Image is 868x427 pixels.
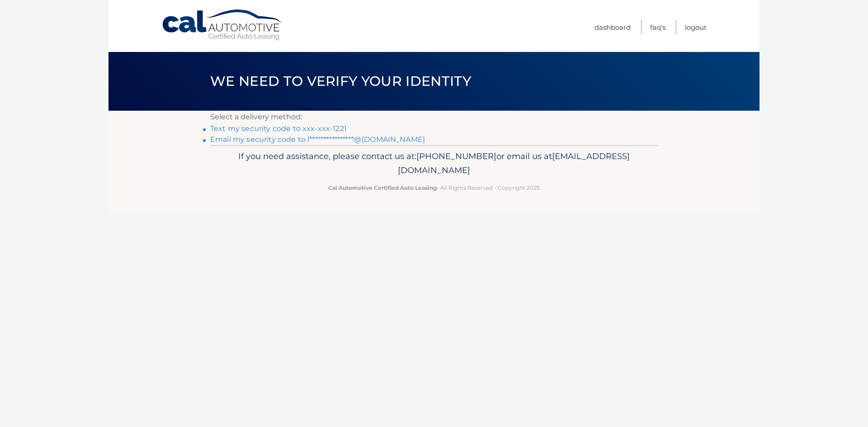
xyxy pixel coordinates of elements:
[210,124,347,133] a: Text my security code to xxx-xxx-1221
[216,183,652,192] p: - All Rights Reserved - Copyright 2025
[216,149,652,178] p: If you need assistance, please contact us at: or email us at
[416,151,496,161] span: [PHONE_NUMBER]
[650,20,665,35] a: FAQ's
[328,184,437,191] strong: Cal Automotive Certified Auto Leasing
[210,73,471,89] span: We need to verify your identity
[594,20,631,35] a: Dashboard
[210,111,658,123] p: Select a delivery method:
[161,9,283,41] a: Cal Automotive
[685,20,707,35] a: Logout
